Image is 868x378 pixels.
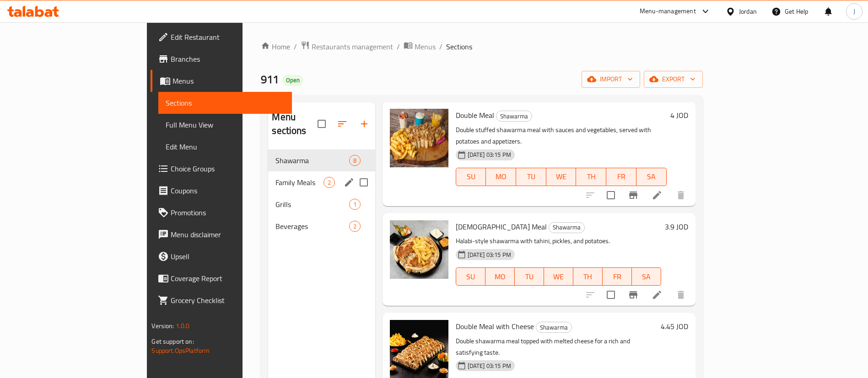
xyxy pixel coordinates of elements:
[573,267,603,286] button: TH
[349,155,361,166] div: items
[268,193,375,215] div: Grills1
[548,270,570,283] span: WE
[496,111,532,122] div: Shawarma
[670,109,688,122] h6: 4 JOD
[390,109,448,167] img: Double Meal
[390,220,448,279] img: Halabi Meal
[577,270,599,283] span: TH
[171,32,285,43] span: Edit Restaurant
[151,345,210,357] a: Support.OpsPlatform
[171,207,285,218] span: Promotions
[603,267,632,286] button: FR
[853,6,855,16] span: J
[171,185,285,196] span: Coupons
[632,267,661,286] button: SA
[644,71,703,88] button: export
[464,250,515,259] span: [DATE] 03:15 PM
[282,75,303,86] div: Open
[606,270,628,283] span: FR
[665,220,688,233] h6: 3.9 JOD
[342,176,356,189] button: edit
[536,322,571,333] span: Shawarma
[173,75,285,86] span: Menus
[166,141,285,152] span: Edit Menu
[166,97,285,108] span: Sections
[670,184,692,206] button: delete
[456,220,547,234] span: [DEMOGRAPHIC_DATA] Meal
[661,320,688,333] h6: 4.45 JOD
[536,322,572,333] div: Shawarma
[456,235,661,247] p: Halabi-style shawarma with tahini, pickles, and potatoes.
[576,168,606,186] button: TH
[268,146,375,241] nav: Menu sections
[456,267,485,286] button: SU
[485,267,515,286] button: MO
[158,114,292,136] a: Full Menu View
[158,136,292,158] a: Edit Menu
[171,229,285,240] span: Menu disclaimer
[456,168,486,186] button: SU
[268,149,375,171] div: Shawarma8
[640,170,663,183] span: SA
[275,221,349,232] span: Beverages
[601,285,620,304] span: Select to update
[151,289,292,311] a: Grocery Checklist
[151,335,194,347] span: Get support on:
[460,170,483,183] span: SU
[151,48,292,70] a: Branches
[312,41,393,52] span: Restaurants management
[606,168,636,186] button: FR
[636,168,667,186] button: SA
[301,41,393,53] a: Restaurants management
[464,362,515,370] span: [DATE] 03:15 PM
[268,215,375,237] div: Beverages2
[151,202,292,224] a: Promotions
[739,6,757,16] div: Jordan
[636,270,658,283] span: SA
[323,177,335,188] div: items
[294,41,297,52] li: /
[622,184,644,206] button: Branch-specific-item
[610,170,633,183] span: FR
[589,74,633,85] span: import
[496,111,532,122] span: Shawarma
[275,199,349,210] span: Grills
[439,41,442,52] li: /
[151,267,292,289] a: Coverage Report
[350,156,360,165] span: 8
[151,224,292,245] a: Menu disclaimer
[518,270,540,283] span: TU
[601,186,620,205] span: Select to update
[349,199,361,210] div: items
[171,163,285,174] span: Choice Groups
[544,267,573,286] button: WE
[670,284,692,306] button: delete
[151,70,292,92] a: Menus
[549,222,584,233] span: Shawarma
[456,124,667,147] p: Double stuffed shawarma meal with sauces and vegetables, served with potatoes and appetizers.
[550,170,573,183] span: WE
[546,168,577,186] button: WE
[516,168,546,186] button: TU
[331,113,353,135] span: Sort sections
[275,177,323,188] span: Family Meals
[520,170,543,183] span: TU
[268,171,375,193] div: Family Meals2edit
[261,41,702,53] nav: breadcrumb
[652,289,663,300] a: Edit menu item
[350,200,360,209] span: 1
[415,41,436,52] span: Menus
[171,251,285,262] span: Upsell
[460,270,482,283] span: SU
[456,108,494,122] span: Double Meal
[622,284,644,306] button: Branch-specific-item
[446,41,472,52] span: Sections
[158,92,292,114] a: Sections
[582,71,640,88] button: import
[486,168,516,186] button: MO
[151,320,174,332] span: Version:
[549,222,585,233] div: Shawarma
[404,41,436,53] a: Menus
[272,110,317,138] h2: Menu sections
